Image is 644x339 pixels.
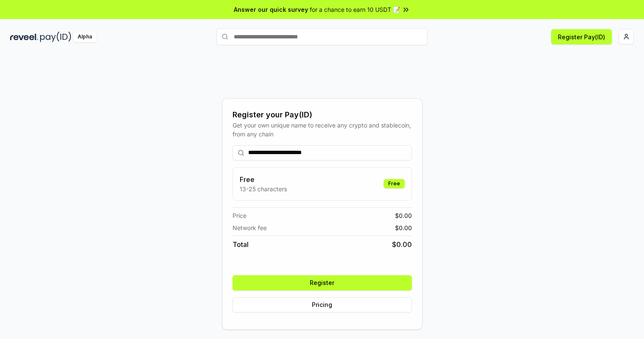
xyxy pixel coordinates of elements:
[310,5,400,14] span: for a chance to earn 10 USDT 📝
[240,184,287,193] p: 13-25 characters
[233,297,412,312] button: Pricing
[395,223,412,232] span: $ 0.00
[233,275,412,290] button: Register
[73,32,97,42] div: Alpha
[233,239,249,250] span: Total
[233,109,412,121] div: Register your Pay(ID)
[240,174,287,184] h3: Free
[551,29,612,44] button: Register Pay(ID)
[234,5,308,14] span: Answer our quick survey
[233,121,412,138] div: Get your own unique name to receive any crypto and stablecoin, from any chain
[233,211,246,220] span: Price
[395,211,412,220] span: $ 0.00
[40,32,71,42] img: pay_id
[233,223,267,232] span: Network fee
[10,32,38,42] img: reveel_dark
[392,239,412,250] span: $ 0.00
[384,179,405,188] div: Free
